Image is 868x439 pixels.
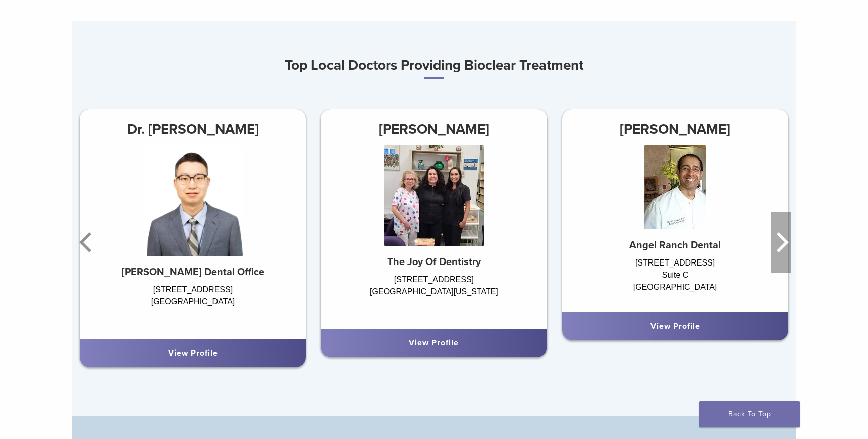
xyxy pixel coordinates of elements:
[168,348,218,358] a: View Profile
[80,117,306,141] h3: Dr. [PERSON_NAME]
[384,145,484,246] img: Dr. Joy Helou
[321,274,547,319] div: [STREET_ADDRESS] [GEOGRAPHIC_DATA][US_STATE]
[80,284,306,329] div: [STREET_ADDRESS] [GEOGRAPHIC_DATA]
[77,212,97,273] button: Previous
[143,145,243,256] img: Dr. Henry Chung
[562,117,788,141] h3: [PERSON_NAME]
[771,212,791,273] button: Next
[629,239,721,251] strong: Angel Ranch Dental
[644,145,706,229] img: Dr. Rajeev Prasher
[321,117,547,141] h3: [PERSON_NAME]
[650,321,700,331] a: View Profile
[387,256,481,268] strong: The Joy Of Dentistry
[699,401,800,427] a: Back To Top
[122,266,264,278] strong: [PERSON_NAME] Dental Office
[72,53,796,79] h3: Top Local Doctors Providing Bioclear Treatment
[562,257,788,302] div: [STREET_ADDRESS] Suite C [GEOGRAPHIC_DATA]
[409,338,459,348] a: View Profile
